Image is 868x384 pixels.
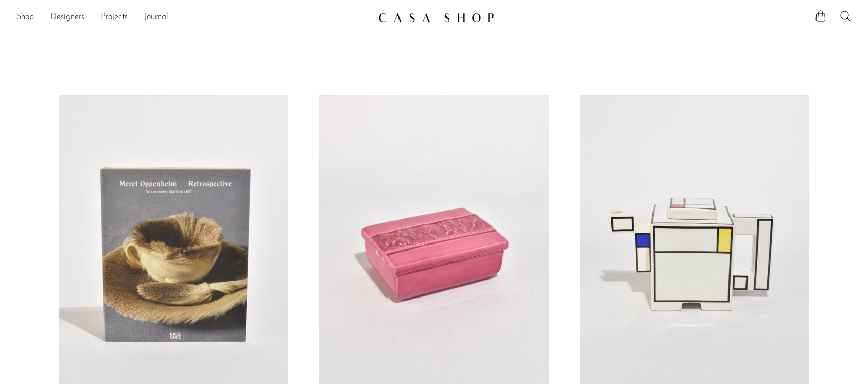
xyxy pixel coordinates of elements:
[144,11,168,24] a: Journal
[16,9,370,26] ul: NEW HEADER MENU
[50,11,84,24] a: Designers
[16,11,34,24] a: Shop
[101,11,128,24] a: Projects
[16,9,370,26] nav: Desktop navigation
